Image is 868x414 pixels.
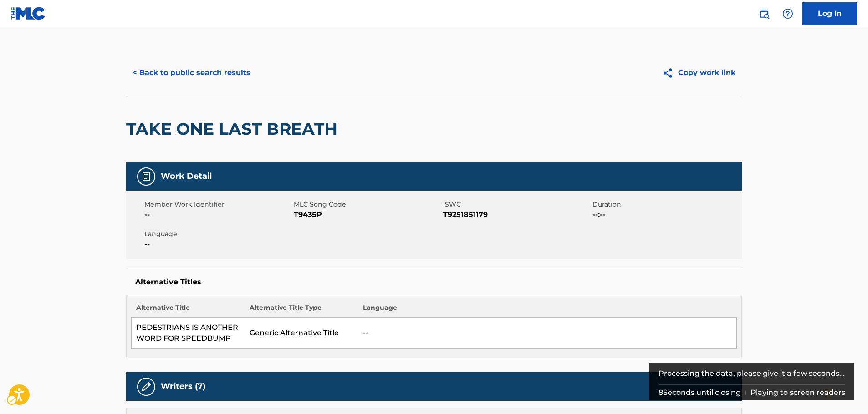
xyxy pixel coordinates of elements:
h2: TAKE ONE LAST BREATH [126,119,342,139]
td: Generic Alternative Title [245,318,358,349]
img: Work Detail [141,171,152,182]
th: Alternative Title Type [245,303,358,318]
th: Language [358,303,737,318]
a: Log In [802,2,857,25]
button: Copy work link [656,61,742,84]
span: ISWC [443,200,590,209]
img: search [759,8,770,19]
span: 8 [659,388,663,397]
img: Copy work link [662,67,678,79]
span: MLC Song Code [294,200,441,209]
h5: Work Detail [161,171,212,182]
th: Alternative Title [132,303,245,318]
span: Duration [592,200,740,209]
span: Language [144,229,291,239]
span: T9251851179 [443,209,590,220]
span: Member Work Identifier [144,200,291,209]
td: PEDESTRIANS IS ANOTHER WORD FOR SPEEDBUMP [132,318,245,349]
span: --:-- [592,209,740,220]
div: Processing the data, please give it a few seconds... [659,363,846,384]
img: MLC Logo [11,7,46,20]
h5: Alternative Titles [135,278,733,287]
span: T9435P [294,209,441,220]
button: < Back to public search results [126,61,257,84]
h5: Writers (7) [161,381,205,392]
img: Writers [141,381,152,392]
span: -- [144,209,291,220]
span: -- [144,239,291,250]
td: -- [358,318,737,349]
img: help [782,8,793,19]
